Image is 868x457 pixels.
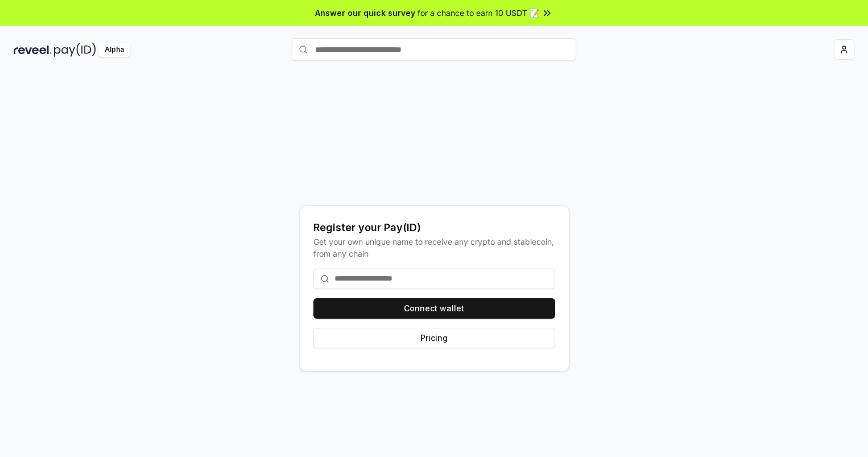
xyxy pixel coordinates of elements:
button: Connect wallet [313,298,555,319]
img: pay_id [54,43,96,57]
span: for a chance to earn 10 USDT 📝 [418,7,539,19]
button: Pricing [313,328,555,348]
span: Answer our quick survey [315,7,415,19]
div: Alpha [98,43,130,57]
img: reveel_dark [14,43,52,57]
div: Register your Pay(ID) [313,220,555,236]
div: Get your own unique name to receive any crypto and stablecoin, from any chain [313,236,555,260]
